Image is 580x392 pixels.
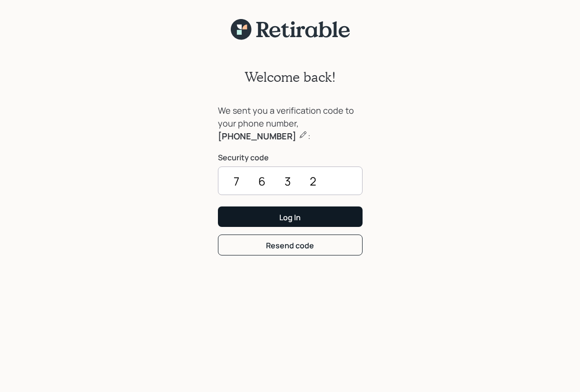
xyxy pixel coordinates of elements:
b: [PHONE_NUMBER] [218,130,296,142]
button: Resend code [218,235,363,255]
h2: Welcome back! [245,69,336,85]
input: •••• [218,167,363,195]
label: Security code [218,152,363,163]
div: Log In [279,212,301,223]
div: We sent you a verification code to your phone number, : [218,104,363,143]
button: Log In [218,206,363,227]
div: Resend code [266,240,314,251]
